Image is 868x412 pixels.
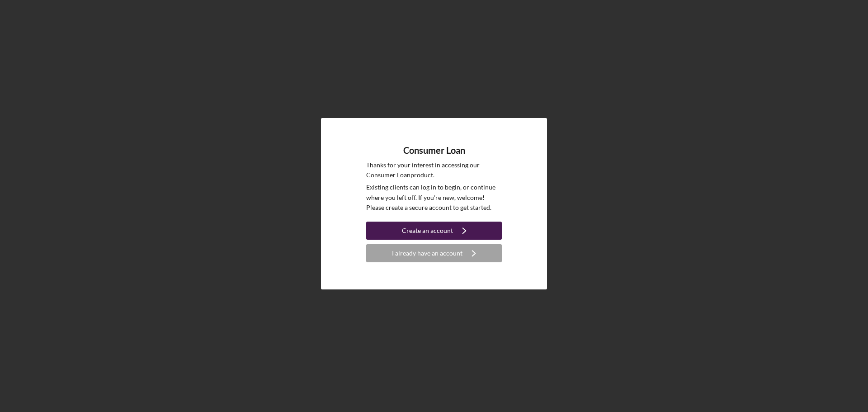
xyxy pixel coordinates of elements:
[392,244,462,262] div: I already have an account
[366,182,502,213] p: Existing clients can log in to begin, or continue where you left off. If you're new, welcome! Ple...
[402,222,453,240] div: Create an account
[366,222,502,240] button: Create an account
[366,160,502,180] p: Thanks for your interest in accessing our Consumer Loan product.
[403,145,465,156] h4: Consumer Loan
[366,244,502,262] button: I already have an account
[366,222,502,242] a: Create an account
